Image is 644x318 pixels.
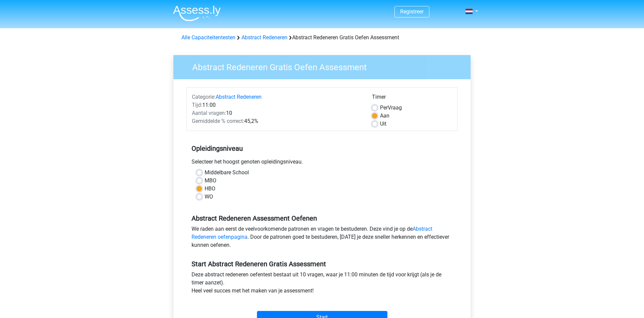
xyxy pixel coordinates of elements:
[192,214,452,222] h5: Abstract Redeneren Assessment Oefenen
[380,120,386,128] label: Uit
[400,8,424,15] a: Registreer
[187,117,367,125] div: 45,2%
[372,93,452,104] div: Timer
[192,142,452,155] h5: Opleidingsniveau
[181,34,235,41] a: Alle Capaciteitentesten
[179,34,465,42] div: Abstract Redeneren Gratis Oefen Assessment
[186,158,458,169] div: Selecteer het hoogst genoten opleidingsniveau.
[192,110,226,116] span: Aantal vragen:
[187,109,367,117] div: 10
[187,101,367,109] div: 11:00
[205,193,213,201] label: WO
[184,59,466,73] h3: Abstract Redeneren Gratis Oefen Assessment
[205,169,249,177] label: Middelbare School
[173,5,221,21] img: Assessly
[380,104,402,112] label: Vraag
[216,94,262,100] a: Abstract Redeneren
[192,118,244,124] span: Gemiddelde % correct:
[205,177,216,185] label: MBO
[205,185,215,193] label: HBO
[380,104,388,111] span: Per
[380,112,389,120] label: Aan
[241,34,287,41] a: Abstract Redeneren
[186,271,458,298] div: Deze abstract redeneren oefentest bestaat uit 10 vragen, waar je 11:00 minuten de tijd voor krijg...
[192,260,452,268] h5: Start Abstract Redeneren Gratis Assessment
[192,94,216,100] span: Categorie:
[186,225,458,252] div: We raden aan eerst de veelvoorkomende patronen en vragen te bestuderen. Deze vind je op de . Door...
[192,102,202,108] span: Tijd:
